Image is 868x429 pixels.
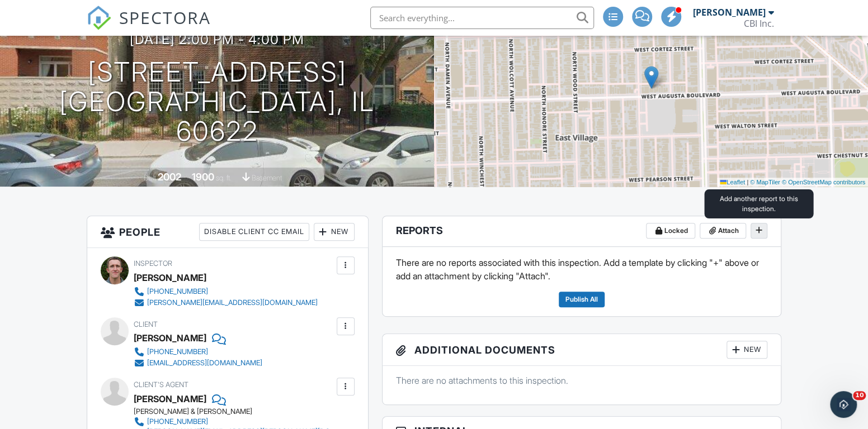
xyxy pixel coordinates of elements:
span: Client's Agent [134,380,188,389]
div: 1900 [192,171,214,183]
span: Built [144,174,156,182]
div: [EMAIL_ADDRESS][DOMAIN_NAME] [147,359,262,368]
div: New [314,223,355,241]
span: Client [134,320,158,328]
a: © MapTiler [750,179,780,185]
div: [PERSON_NAME] [134,269,206,286]
input: Search everything... [370,7,594,29]
div: CBI Inc. [744,18,774,29]
h3: People [87,216,367,248]
div: [PERSON_NAME][EMAIL_ADDRESS][DOMAIN_NAME] [147,298,318,307]
span: | [747,179,748,185]
iframe: Intercom live chat [830,391,857,418]
div: New [727,341,767,359]
div: [PERSON_NAME] [134,390,206,407]
h3: Additional Documents [383,334,781,366]
span: 10 [853,391,866,400]
div: [PHONE_NUMBER] [147,287,208,296]
div: [PERSON_NAME] [134,330,206,346]
a: [PERSON_NAME][EMAIL_ADDRESS][DOMAIN_NAME] [134,297,318,308]
span: basement [252,174,282,182]
a: [EMAIL_ADDRESS][DOMAIN_NAME] [134,357,262,369]
a: [PHONE_NUMBER] [134,286,318,297]
div: 2002 [158,171,181,183]
img: The Best Home Inspection Software - Spectora [87,6,111,30]
a: Leaflet [720,179,745,185]
div: [PERSON_NAME] [693,7,766,18]
a: SPECTORA [87,15,211,39]
h1: [STREET_ADDRESS] [GEOGRAPHIC_DATA], IL 60622 [18,58,416,146]
a: [PHONE_NUMBER] [134,416,333,427]
h3: [DATE] 2:00 pm - 4:00 pm [130,32,304,47]
div: [PERSON_NAME] & [PERSON_NAME] [134,407,342,416]
span: Inspector [134,259,172,268]
a: © OpenStreetMap contributors [782,179,865,185]
span: sq. ft. [216,174,232,182]
img: Marker [644,66,658,89]
span: SPECTORA [119,6,211,29]
div: [PHONE_NUMBER] [147,347,208,356]
div: [PHONE_NUMBER] [147,417,208,426]
p: There are no attachments to this inspection. [396,374,767,387]
a: [PHONE_NUMBER] [134,346,262,357]
div: Disable Client CC Email [199,223,309,241]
